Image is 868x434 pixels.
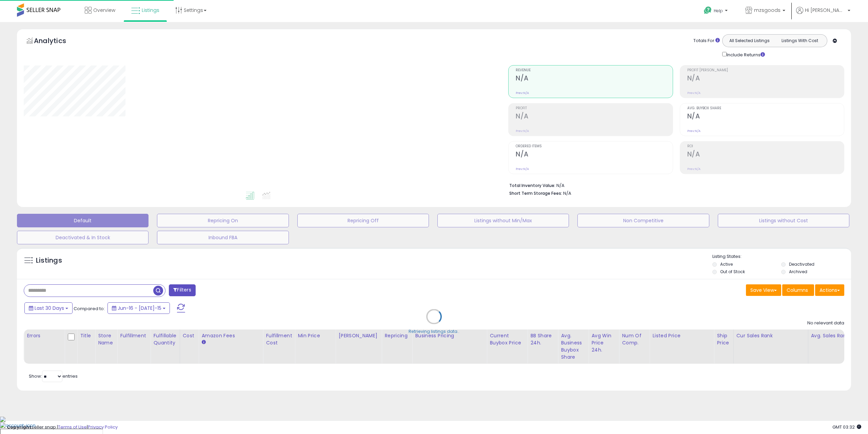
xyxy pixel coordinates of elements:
span: ROI [687,145,844,148]
button: All Selected Listings [724,36,775,45]
span: Ordered Items [516,145,672,148]
h2: N/A [687,112,844,121]
i: Get Help [704,6,712,15]
div: Include Returns [717,51,773,58]
span: Profit [PERSON_NAME] [687,69,844,72]
span: N/A [563,190,571,196]
b: Total Inventory Value: [509,183,555,188]
h2: N/A [687,74,844,83]
span: Profit [516,107,672,110]
span: Listings [142,7,159,14]
button: Deactivated & In Stock [17,231,149,244]
button: Listings without Cost [718,214,849,227]
button: Non Competitive [577,214,709,227]
li: N/A [509,181,839,189]
small: Prev: N/A [516,129,529,133]
small: Prev: N/A [687,167,701,171]
small: Prev: N/A [687,129,701,133]
span: Overview [93,7,115,14]
button: Inbound FBA [157,231,289,244]
span: Help [714,8,723,14]
button: Listings With Cost [774,36,825,45]
span: Hi [PERSON_NAME] [805,7,846,14]
small: Prev: N/A [516,167,529,171]
h2: N/A [516,74,672,83]
div: Totals For [693,38,720,44]
button: Default [17,214,149,227]
span: mzsgoods [754,7,781,14]
a: Help [698,1,734,22]
a: Hi [PERSON_NAME] [796,7,850,22]
button: Repricing Off [297,214,429,227]
b: Short Term Storage Fees: [509,190,562,196]
h2: N/A [687,150,844,159]
small: Prev: N/A [687,91,701,95]
div: Retrieving listings data.. [409,328,459,335]
h2: N/A [516,112,672,121]
button: Repricing On [157,214,289,227]
h5: Analytics [34,36,79,47]
span: Avg. Buybox Share [687,107,844,110]
small: Prev: N/A [516,91,529,95]
button: Listings without Min/Max [437,214,569,227]
span: Revenue [516,69,672,72]
h2: N/A [516,150,672,159]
